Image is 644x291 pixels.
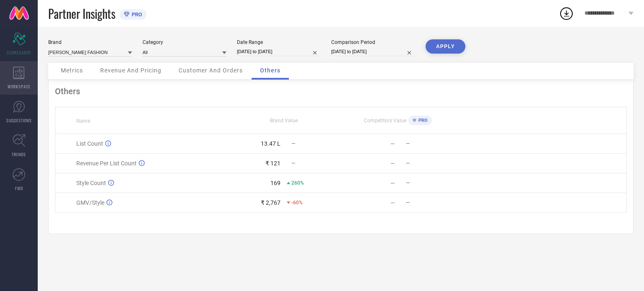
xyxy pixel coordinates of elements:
[7,49,31,56] span: SCORECARDS
[390,160,395,167] div: —
[265,160,280,167] div: ₹ 121
[291,200,303,206] span: -60%
[559,6,574,21] div: Open download list
[291,141,295,147] span: —
[270,118,298,124] span: Brand Value
[237,47,321,56] input: Select date range
[406,160,410,166] span: —
[237,39,321,45] div: Date Range
[331,39,415,45] div: Comparison Period
[270,180,280,186] div: 169
[100,67,161,74] span: Revenue And Pricing
[76,118,90,124] span: Name
[48,39,132,45] div: Brand
[61,67,83,74] span: Metrics
[390,199,395,206] div: —
[76,180,106,186] span: Style Count
[48,5,115,22] span: Partner Insights
[6,117,32,124] span: SUGGESTIONS
[55,86,627,96] div: Others
[179,67,243,74] span: Customer And Orders
[8,83,31,90] span: WORKSPACE
[390,140,395,147] div: —
[406,200,410,206] span: —
[261,199,280,206] div: ₹ 2,767
[76,199,104,206] span: GMV/Style
[76,140,103,147] span: List Count
[76,160,137,167] span: Revenue Per List Count
[12,151,26,157] span: TRENDS
[331,47,415,56] input: Select comparison period
[426,39,465,54] button: APPLY
[143,39,226,45] div: Category
[390,180,395,186] div: —
[364,118,406,124] span: Competitors Value
[406,180,410,186] span: —
[261,140,280,147] div: 13.47 L
[291,160,295,166] span: —
[406,141,410,147] span: —
[130,11,142,18] span: PRO
[260,67,280,74] span: Others
[15,185,23,191] span: FWD
[291,180,304,186] span: 260%
[416,118,428,123] span: PRO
